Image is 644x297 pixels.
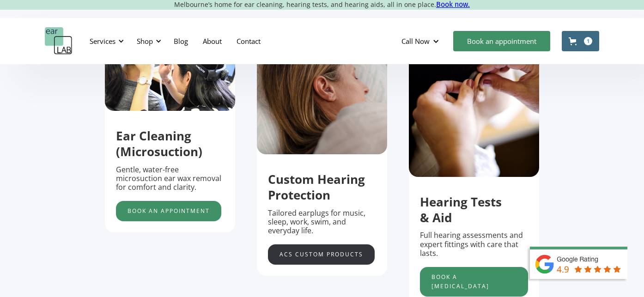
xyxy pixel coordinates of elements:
a: About [195,28,229,55]
div: Call Now [394,27,449,55]
p: Gentle, water-free microsuction ear wax removal for comfort and clarity. [116,165,224,192]
p: Tailored earplugs for music, sleep, work, swim, and everyday life. [268,209,376,236]
a: home [45,27,73,55]
a: Contact [229,28,268,55]
div: 2 of 5 [257,24,387,276]
a: Book an appointment [116,201,221,221]
a: Book an appointment [453,31,550,51]
strong: Hearing Tests & Aid [420,194,502,226]
img: putting hearing protection in [409,24,539,177]
div: Shop [131,27,164,55]
div: Services [90,36,115,46]
strong: Ear Cleaning (Microsuction) [116,127,202,160]
div: Shop [137,36,153,46]
div: 1 of 5 [105,24,235,232]
a: acs custom products [268,244,375,265]
strong: Custom Hearing Protection [268,171,365,203]
div: Services [84,27,127,55]
div: 1 [584,37,592,45]
a: Open cart containing 1 items [562,31,599,51]
a: Book a [MEDICAL_DATA] [420,267,528,297]
div: Call Now [401,36,430,46]
a: Blog [166,28,195,55]
p: Full hearing assessments and expert fittings with care that lasts. [420,231,528,258]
